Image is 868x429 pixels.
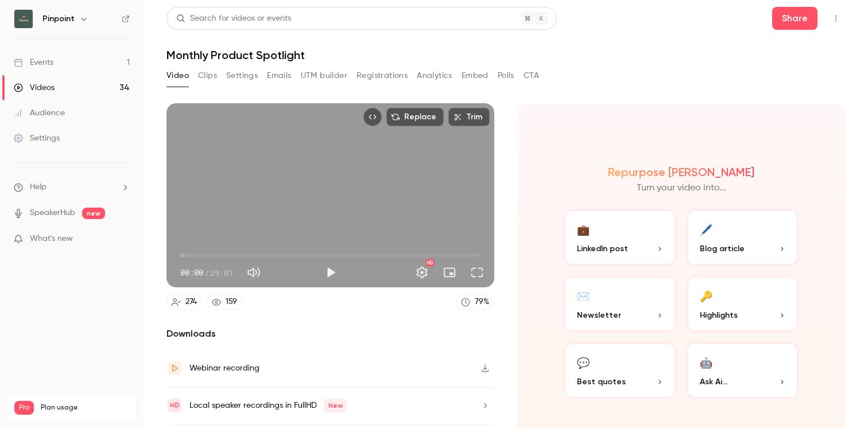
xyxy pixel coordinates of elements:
button: Polls [498,67,514,85]
iframe: Noticeable Trigger [116,234,130,244]
button: Analytics [417,67,452,85]
div: 00:00 [180,267,233,279]
div: HD [426,259,434,266]
span: / [204,267,209,279]
div: 159 [226,296,237,308]
div: 🔑 [700,287,712,305]
span: Blog article [700,243,745,255]
a: 274 [166,294,202,310]
div: Webinar recording [189,361,259,375]
span: 00:00 [180,267,203,279]
button: UTM builder [301,67,347,85]
img: Pinpoint [14,10,33,28]
div: 🖊️ [700,220,712,238]
button: 🖊️Blog article [686,209,800,266]
span: new [82,208,105,219]
div: ✉️ [577,287,590,305]
div: Settings [14,132,60,144]
span: Best quotes [577,376,626,388]
span: 29:01 [210,267,233,279]
span: Help [30,181,46,193]
button: Mute [242,261,265,284]
button: Full screen [466,261,489,284]
h2: Downloads [166,327,494,341]
li: help-dropdown-opener [14,181,130,193]
h1: Monthly Product Spotlight [166,48,845,62]
button: 💼LinkedIn post [563,209,677,266]
span: Ask Ai... [700,376,727,388]
button: Settings [226,67,258,85]
button: Embed [462,67,489,85]
span: Pro [14,401,34,415]
button: Settings [410,261,433,284]
span: New [324,399,347,412]
button: Play [319,261,342,284]
h6: Pinpoint [42,13,75,25]
button: Clips [198,67,217,85]
div: 💼 [577,220,590,238]
button: CTA [524,67,539,85]
button: 💬Best quotes [563,342,677,399]
button: Replace [386,108,444,126]
a: SpeakerHub [30,207,75,219]
span: Plan usage [41,403,129,412]
span: Highlights [700,309,738,321]
div: 79 % [475,296,489,308]
div: Local speaker recordings in FullHD [189,399,347,412]
span: What's new [30,233,73,245]
a: 159 [207,294,242,310]
button: Emails [267,67,291,85]
div: 💬 [577,353,590,371]
button: 🔑Highlights [686,275,800,333]
button: 🤖Ask Ai... [686,342,800,399]
button: Share [772,7,817,30]
div: 🤖 [700,353,712,371]
p: Turn your video into... [637,181,726,195]
div: 274 [185,296,197,308]
button: Top Bar Actions [827,9,845,28]
span: Newsletter [577,309,621,321]
button: ✉️Newsletter [563,275,677,333]
div: Audience [14,107,65,119]
a: 79% [456,294,494,310]
button: Turn on miniplayer [438,261,461,284]
button: Trim [448,108,490,126]
div: Videos [14,82,55,93]
h2: Repurpose [PERSON_NAME] [608,165,754,179]
div: Search for videos or events [176,13,291,25]
button: Registrations [356,67,408,85]
span: LinkedIn post [577,243,628,255]
button: Embed video [363,108,382,126]
div: Events [14,57,53,68]
button: Video [166,67,189,85]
